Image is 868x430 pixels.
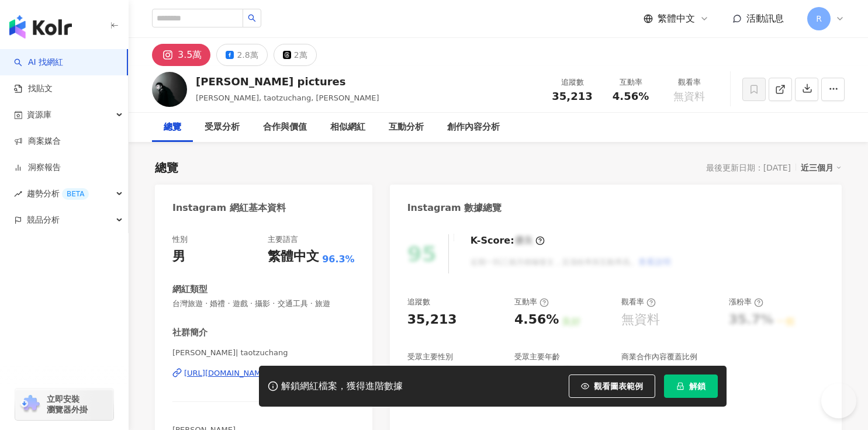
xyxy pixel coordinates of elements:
button: 2萬 [274,44,317,66]
span: 繁體中文 [658,12,695,25]
span: 4.56% [613,91,649,102]
img: logo [9,15,72,39]
span: 觀看圖表範例 [594,382,643,391]
div: 網紅類型 [172,283,208,296]
div: 性別 [172,234,188,245]
div: 解鎖網紅檔案，獲得進階數據 [281,380,403,393]
span: [PERSON_NAME]| taotzuchang [172,348,355,358]
button: 2.8萬 [216,44,267,66]
div: 35,213 [407,311,457,329]
div: 追蹤數 [550,77,594,88]
span: search [248,14,256,22]
div: 主要語言 [268,234,298,245]
div: 觀看率 [621,297,656,307]
div: 總覽 [155,159,178,176]
div: 2.8萬 [237,47,258,63]
div: 受眾主要性別 [407,352,453,362]
img: chrome extension [19,395,42,414]
span: rise [14,190,22,198]
div: 3.5萬 [178,47,202,63]
span: 96.3% [322,253,355,266]
div: 合作與價值 [263,120,307,134]
span: 35,213 [552,90,592,102]
a: 洞察報告 [14,162,61,174]
span: 立即安裝 瀏覽器外掛 [47,394,88,415]
a: searchAI 找網紅 [14,57,63,68]
div: Instagram 數據總覽 [407,202,502,214]
div: 無資料 [621,311,660,329]
button: 3.5萬 [152,44,210,66]
div: 追蹤數 [407,297,430,307]
span: 無資料 [673,91,705,102]
span: 台灣旅遊 · 婚禮 · 遊戲 · 攝影 · 交通工具 · 旅遊 [172,299,355,309]
div: 互動率 [514,297,549,307]
button: 解鎖 [664,374,718,398]
div: 社群簡介 [172,327,208,339]
span: 趨勢分析 [27,181,89,207]
button: 觀看圖表範例 [569,374,655,398]
div: 最後更新日期：[DATE] [706,163,791,172]
div: 2萬 [294,47,307,63]
div: 相似網紅 [330,120,365,134]
span: [PERSON_NAME], taotzuchang, [PERSON_NAME] [196,93,379,102]
span: R [816,12,822,25]
div: Instagram 網紅基本資料 [172,202,286,214]
a: 商案媒合 [14,136,61,147]
div: 總覽 [164,120,181,134]
div: 觀看率 [667,77,711,88]
div: 4.56% [514,311,559,329]
div: 近三個月 [801,160,842,175]
span: 活動訊息 [746,13,784,24]
span: 資源庫 [27,102,51,128]
div: 繁體中文 [268,248,319,266]
a: 找貼文 [14,83,53,95]
div: 互動率 [608,77,653,88]
div: 受眾主要年齡 [514,352,560,362]
div: 受眾分析 [205,120,240,134]
div: 商業合作內容覆蓋比例 [621,352,697,362]
div: 男 [172,248,185,266]
div: 漲粉率 [729,297,763,307]
a: chrome extension立即安裝 瀏覽器外掛 [15,389,113,420]
img: KOL Avatar [152,72,187,107]
div: 創作內容分析 [447,120,500,134]
div: K-Score : [471,234,545,247]
span: 競品分析 [27,207,60,233]
div: BETA [62,188,89,200]
div: [PERSON_NAME] pictures [196,74,379,89]
div: 互動分析 [389,120,424,134]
